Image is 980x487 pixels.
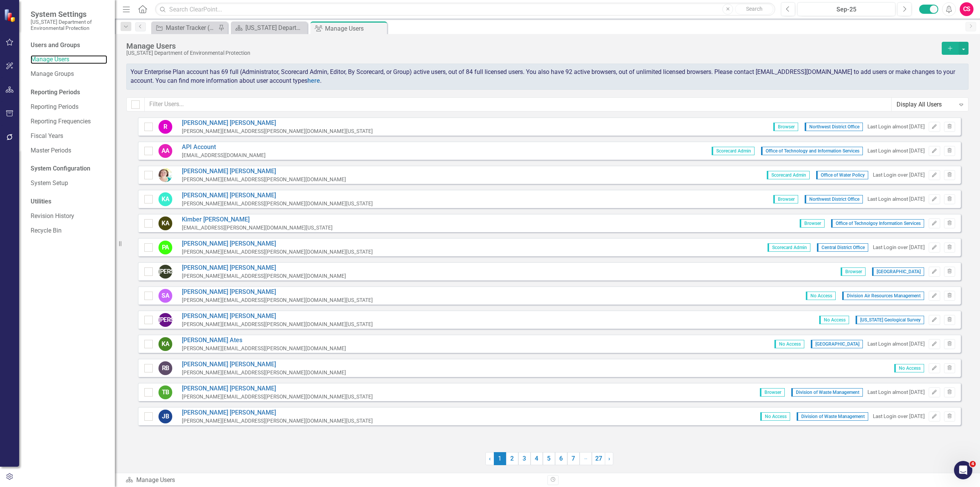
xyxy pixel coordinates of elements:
a: 7 [567,452,580,465]
div: [PERSON_NAME][EMAIL_ADDRESS][PERSON_NAME][DOMAIN_NAME] [182,369,346,376]
span: Browser [841,267,866,276]
div: [PERSON_NAME][EMAIL_ADDRESS][PERSON_NAME][DOMAIN_NAME][US_STATE] [182,417,373,425]
div: [PERSON_NAME][EMAIL_ADDRESS][PERSON_NAME][DOMAIN_NAME][US_STATE] [182,128,373,135]
a: 2 [506,452,518,465]
div: RB [158,361,172,375]
a: Master Tracker (External) [153,23,216,33]
div: SA [158,289,172,303]
span: No Access [894,364,924,372]
span: [US_STATE] Geological Survey [856,316,924,324]
div: Reporting Periods [31,88,107,97]
span: Office of Technolgoy Information Services [831,219,924,228]
span: Northwest District Office [805,123,863,131]
a: Fiscal Years [31,132,107,141]
a: Reporting Periods [31,103,107,112]
div: Last Login almost [DATE] [867,340,925,348]
div: PA [158,241,172,254]
span: No Access [774,340,804,348]
a: 3 [518,452,531,465]
div: Utilities [31,197,107,206]
div: JB [158,410,172,423]
div: [PERSON_NAME][EMAIL_ADDRESS][PERSON_NAME][DOMAIN_NAME] [182,345,346,352]
button: CS [960,2,973,16]
div: Users and Groups [31,41,107,50]
div: KA [158,192,172,206]
div: Last Login over [DATE] [873,171,925,179]
a: [PERSON_NAME] [PERSON_NAME] [182,312,373,321]
a: [PERSON_NAME] [PERSON_NAME] [182,239,373,248]
a: Manage Users [31,55,107,64]
span: Scorecard Admin [767,171,810,179]
span: [GEOGRAPHIC_DATA] [872,267,924,276]
div: Master Tracker (External) [166,23,216,33]
a: [PERSON_NAME] [PERSON_NAME] [182,264,346,272]
span: Office of Water Policy [816,171,868,179]
div: [US_STATE] Department of Environmental Protection [245,23,305,33]
div: [PERSON_NAME][EMAIL_ADDRESS][PERSON_NAME][DOMAIN_NAME][US_STATE] [182,297,373,304]
a: 5 [543,452,555,465]
span: Division Air Resources Management [842,292,924,300]
div: Last Login over [DATE] [873,413,925,420]
a: [PERSON_NAME] Ates [182,336,346,345]
button: Sep-25 [797,2,895,16]
div: KA [158,216,172,230]
div: Sep-25 [800,5,893,14]
a: Recycle Bin [31,226,107,235]
small: [US_STATE] Department of Environmental Protection [31,19,107,31]
div: Last Login almost [DATE] [867,123,925,130]
span: › [608,455,610,462]
span: Division of Waste Management [797,412,868,421]
div: Last Login almost [DATE] [867,147,925,154]
div: [PERSON_NAME] [158,313,172,327]
a: [PERSON_NAME] [PERSON_NAME] [182,408,373,417]
div: Manage Users [126,476,542,485]
span: Division of Waste Management [791,388,863,397]
a: [US_STATE] Department of Environmental Protection [233,23,305,33]
span: Central District Office [817,243,868,252]
span: ‹ [489,455,491,462]
span: 1 [494,452,506,465]
span: Northwest District Office [805,195,863,203]
a: [PERSON_NAME] [PERSON_NAME] [182,360,346,369]
input: Search ClearPoint... [155,3,775,16]
img: ClearPoint Strategy [4,8,17,22]
a: Revision History [31,212,107,221]
span: System Settings [31,10,107,19]
div: [EMAIL_ADDRESS][PERSON_NAME][DOMAIN_NAME][US_STATE] [182,224,333,231]
button: Search [735,4,773,15]
a: System Setup [31,179,107,188]
a: Manage Groups [31,70,107,79]
span: No Access [806,292,836,300]
div: [PERSON_NAME][EMAIL_ADDRESS][PERSON_NAME][DOMAIN_NAME] [182,272,346,280]
div: [EMAIL_ADDRESS][DOMAIN_NAME] [182,152,266,159]
span: 4 [970,461,976,467]
a: here [307,77,320,84]
div: Manage Users [126,42,938,50]
span: Office of Technology and Information Services [761,147,863,155]
a: [PERSON_NAME] [PERSON_NAME] [182,167,346,176]
div: [PERSON_NAME][EMAIL_ADDRESS][PERSON_NAME][DOMAIN_NAME][US_STATE] [182,200,373,207]
a: [PERSON_NAME] [PERSON_NAME] [182,384,373,393]
a: Kimber [PERSON_NAME] [182,215,333,224]
div: [PERSON_NAME][EMAIL_ADDRESS][PERSON_NAME][DOMAIN_NAME] [182,176,346,183]
a: 4 [531,452,543,465]
a: Reporting Frequencies [31,117,107,126]
div: [PERSON_NAME][EMAIL_ADDRESS][PERSON_NAME][DOMAIN_NAME][US_STATE] [182,321,373,328]
span: Scorecard Admin [768,243,810,252]
span: [GEOGRAPHIC_DATA] [811,340,863,348]
div: [PERSON_NAME][EMAIL_ADDRESS][PERSON_NAME][DOMAIN_NAME][US_STATE] [182,393,373,400]
a: [PERSON_NAME] [PERSON_NAME] [182,191,373,200]
span: Scorecard Admin [712,147,755,155]
span: No Access [819,316,849,324]
a: [PERSON_NAME] [PERSON_NAME] [182,119,373,128]
div: TB [158,385,172,399]
div: AA [158,144,172,158]
a: 27 [592,452,605,465]
div: Last Login almost [DATE] [867,389,925,396]
img: Jennifer Adams [158,168,172,182]
div: System Configuration [31,164,107,173]
span: Browser [773,123,798,131]
div: Last Login almost [DATE] [867,195,925,203]
a: Master Periods [31,146,107,155]
a: 6 [555,452,567,465]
